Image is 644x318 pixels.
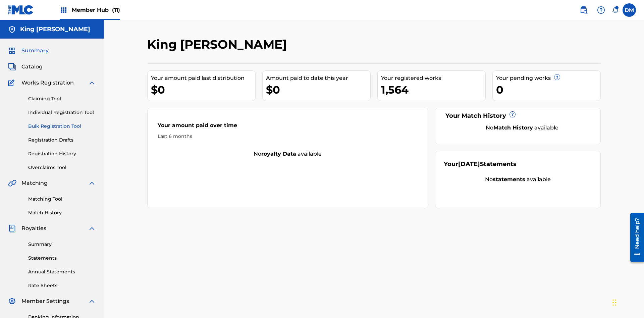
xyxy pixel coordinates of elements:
[625,210,644,265] iframe: Resource Center
[8,47,16,55] img: Summary
[8,63,16,71] img: Catalog
[28,268,96,275] a: Annual Statements
[266,74,370,82] div: Amount paid to date this year
[60,6,68,14] img: Top Rightsholders
[28,241,96,248] a: Summary
[444,160,517,169] div: Your Statements
[88,179,96,187] img: expand
[610,286,644,318] iframe: Chat Widget
[8,63,43,71] a: CatalogCatalog
[28,109,96,116] a: Individual Registration Tool
[496,82,600,97] div: 0
[597,6,605,14] img: help
[28,282,96,289] a: Rate Sheets
[452,124,592,132] div: No available
[28,137,96,144] a: Registration Drafts
[493,124,533,131] strong: Match History
[88,297,96,305] img: expand
[623,3,636,17] div: User Menu
[28,164,96,171] a: Overclaims Tool
[151,74,255,82] div: Your amount paid last distribution
[510,112,515,117] span: ?
[147,37,290,52] h2: King [PERSON_NAME]
[612,7,619,13] div: Notifications
[261,151,296,157] strong: royalty data
[594,3,608,17] div: Help
[20,25,90,33] h5: King McTesterson
[88,79,96,87] img: expand
[21,47,49,55] span: Summary
[72,6,120,14] span: Member Hub
[444,175,592,183] div: No available
[28,150,96,157] a: Registration History
[158,121,418,133] div: Your amount paid over time
[493,176,525,182] strong: statements
[8,25,16,34] img: Accounts
[381,74,485,82] div: Your registered works
[266,82,370,97] div: $0
[8,297,16,305] img: Member Settings
[28,196,96,203] a: Matching Tool
[8,224,16,232] img: Royalties
[458,160,480,168] span: [DATE]
[21,297,69,305] span: Member Settings
[8,47,49,55] a: SummarySummary
[8,5,34,15] img: MLC Logo
[444,111,592,120] div: Your Match History
[28,95,96,102] a: Claiming Tool
[577,3,590,17] a: Public Search
[88,224,96,232] img: expand
[148,150,428,158] div: No available
[21,179,48,187] span: Matching
[381,82,485,97] div: 1,564
[612,293,616,313] div: Drag
[580,6,588,14] img: search
[554,74,560,80] span: ?
[8,179,16,187] img: Matching
[28,209,96,216] a: Match History
[21,79,74,87] span: Works Registration
[158,133,418,140] div: Last 6 months
[21,224,46,232] span: Royalties
[28,255,96,262] a: Statements
[28,123,96,130] a: Bulk Registration Tool
[496,74,600,82] div: Your pending works
[21,63,43,71] span: Catalog
[8,79,17,87] img: Works Registration
[112,7,120,13] span: (11)
[151,82,255,97] div: $0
